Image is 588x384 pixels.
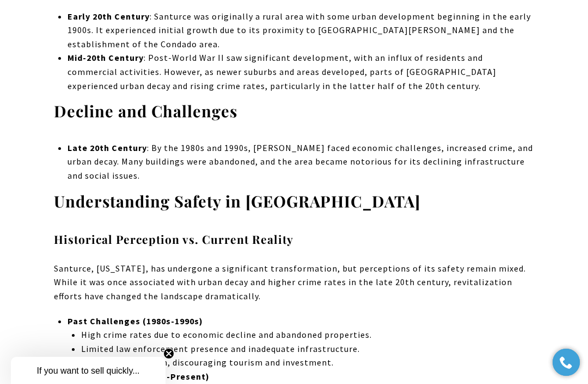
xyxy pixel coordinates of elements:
[81,356,534,370] li: Negative reputation, discouraging tourism and investment.
[68,52,497,91] span: : Post-World War II saw significant development, with an influx of residents and commercial activ...
[81,342,534,356] li: Limited law enforcement presence and inadequate infrastructure.
[68,316,203,326] strong: Past Challenges (1980s-1990s)
[68,11,150,22] strong: Early 20th Century
[54,191,420,211] strong: Understanding Safety in [GEOGRAPHIC_DATA]
[68,11,531,49] span: : Santurce was originally a rural area with some urban development beginning in the early 1900s. ...
[68,52,144,63] strong: Mid-20th Century
[54,231,293,247] strong: Historical Perception vs. Current Reality
[68,142,533,181] span: : By the 1980s and 1990s, [PERSON_NAME] faced economic challenges, increased crime, and urban dec...
[163,348,174,359] button: Close teaser
[54,100,237,121] strong: Decline and Challenges
[54,262,534,304] p: Santurce, [US_STATE], has undergone a significant transformation, but perceptions of its safety r...
[11,357,166,384] div: If you want to sell quickly... Close teaser
[81,328,534,342] li: High crime rates due to economic decline and abandoned properties.
[68,142,147,153] strong: Late 20th Century
[36,366,139,375] span: If you want to sell quickly...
